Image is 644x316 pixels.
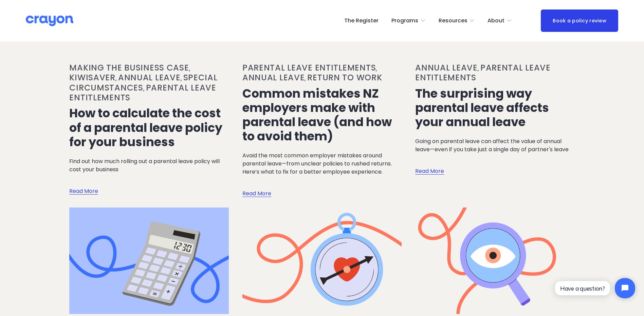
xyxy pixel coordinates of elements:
p: Find out how much rolling out a parental leave policy will cost your business [69,157,228,174]
a: Read More [69,174,98,196]
img: Common mistakes NZ employers make with parental leave (and how to avoid them) [241,207,402,315]
iframe: Tidio Chat [549,272,641,304]
span: Programs [391,16,418,26]
span: , [305,74,306,82]
a: KiwiSaver [69,72,115,83]
a: folder dropdown [391,15,426,26]
a: Annual leave [118,72,181,83]
a: Making the business case [69,62,189,73]
img: Crayon [26,15,73,27]
a: Common mistakes NZ employers make with parental leave (and how to avoid them) [242,85,392,145]
p: Going on parental leave can affect the value of annual leave—even if you take just a single day o... [415,137,574,154]
a: Return to work [307,72,382,83]
a: Read More [242,176,271,198]
a: Parental leave entitlements [415,62,551,83]
span: , [143,84,144,93]
span: , [189,64,190,73]
p: Avoid the most common employer mistakes around parental leave—from unclear policies to rushed ret... [242,152,402,176]
a: Special circumstances [69,72,217,93]
a: Parental leave entitlements [242,62,376,73]
a: Parental leave entitlements [69,82,216,103]
img: How to calculate the cost of a parental leave policy for your business [69,207,229,315]
span: About [487,16,504,26]
a: Annual leave [242,72,305,83]
a: folder dropdown [487,15,512,26]
span: Resources [439,16,467,26]
a: Book a policy review [541,9,618,32]
a: Annual leave [415,62,478,73]
a: folder dropdown [439,15,475,26]
span: , [478,64,479,73]
a: Read More [415,154,444,176]
span: , [376,64,377,73]
span: , [115,74,116,82]
img: The surprising way parental leave affects your annual leave [415,207,575,315]
span: , [181,74,182,82]
a: The Register [344,15,379,26]
a: The surprising way parental leave affects your annual leave [415,85,549,130]
a: How to calculate the cost of a parental leave policy for your business [69,105,222,150]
